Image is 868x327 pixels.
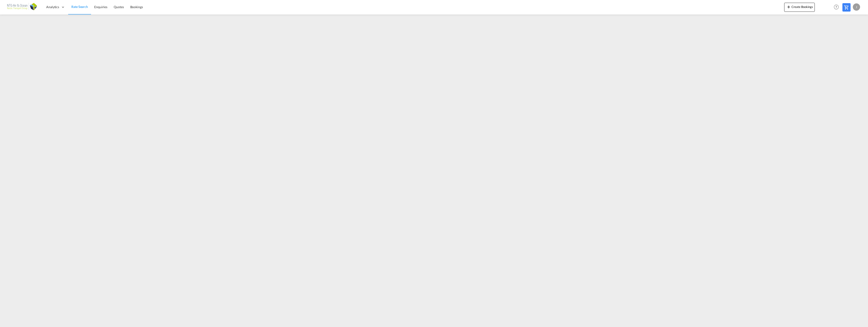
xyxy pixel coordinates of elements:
[786,4,791,10] md-icon: icon-plus 400-fg
[784,3,815,12] button: icon-plus 400-fgCreate Bookings
[853,3,860,11] div: J
[832,3,842,11] div: Help
[7,2,37,12] img: af31b1c0b01f11ecbc353f8e72265e29.png
[94,5,107,9] span: Enquiries
[46,5,59,9] span: Analytics
[114,5,124,9] span: Quotes
[832,3,840,11] span: Help
[71,5,88,9] span: Rate Search
[130,5,143,9] span: Bookings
